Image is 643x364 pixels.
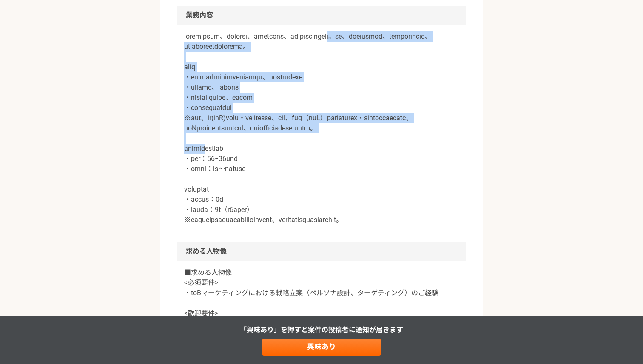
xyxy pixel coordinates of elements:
p: 「興味あり」を押すと 案件の投稿者に通知が届きます [240,325,403,335]
h2: 業務内容 [177,6,466,25]
p: ■求める人物像 <必須要件> ・toBマーケティングにおける戦略立案（ペルソナ設計、ターゲティング）のご経験 <歓迎要件> ・カメラや関連商材におけるプロダクトマーケティングの経験 ・toCマー... [184,268,459,349]
p: loremipsum、dolorsi、ametcons、adipiscingeli。se、doeiusmod、temporincid、utlaboreetdolorema。 aliq ・enim... [184,31,459,225]
a: 興味あり [262,339,381,356]
h2: 求める人物像 [177,242,466,261]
